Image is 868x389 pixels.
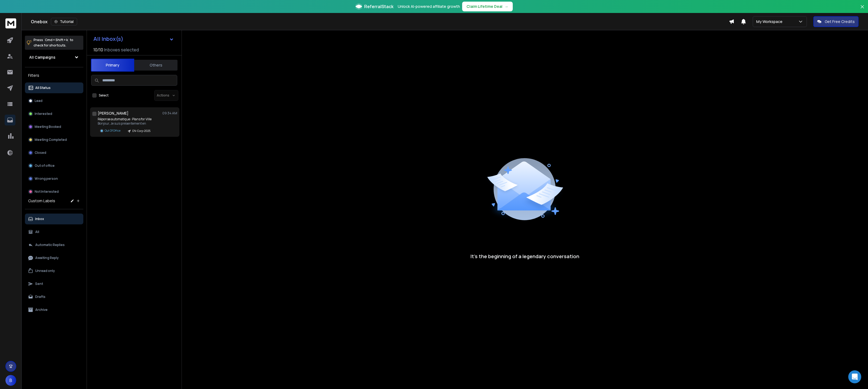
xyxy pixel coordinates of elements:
[25,82,83,93] button: All Status
[132,129,150,133] p: EN-Corp-2025
[35,151,46,155] p: Closed
[25,160,83,171] button: Out of office
[35,282,43,286] p: Sent
[471,252,579,260] p: It’s the beginning of a legendary conversation
[35,217,44,221] p: Inbox
[31,18,729,25] div: Onebox
[105,129,120,133] p: Out Of Office
[25,214,83,224] button: Inbox
[35,164,55,168] p: Out of office
[25,121,83,132] button: Meeting Booked
[162,111,177,115] p: 09:34 AM
[462,2,513,11] button: Claim Lifetime Deal→
[25,265,83,276] button: Unread only
[35,138,67,142] p: Meeting Completed
[25,95,83,106] button: Lead
[25,278,83,289] button: Sent
[398,4,460,9] p: Unlock AI-powered affiliate growth
[505,4,508,9] span: →
[99,93,109,98] label: Select
[35,230,39,234] p: All
[848,370,861,383] div: Open Intercom Messenger
[35,269,55,273] p: Unread only
[35,112,52,116] p: Interested
[25,134,83,145] button: Meeting Completed
[35,99,42,103] p: Lead
[93,46,103,53] span: 10 / 10
[98,117,154,121] p: Réponse automatique : Plans for Ville
[25,147,83,158] button: Closed
[25,252,83,263] button: Awaiting Reply
[825,19,855,24] p: Get Free Credits
[35,125,61,129] p: Meeting Booked
[44,37,69,43] span: Cmd + Shift + k
[29,55,55,60] h1: All Campaigns
[89,34,178,44] button: All Inbox(s)
[35,243,65,247] p: Automatic Replies
[104,46,139,53] h3: Inboxes selected
[93,36,123,42] h1: All Inbox(s)
[813,16,859,27] button: Get Free Credits
[25,186,83,197] button: Not Interested
[34,37,73,48] p: Press to check for shortcuts.
[364,3,393,10] span: ReferralStack
[98,121,154,126] p: Bonjour, Je suis présentement en
[25,304,83,315] button: Archive
[25,108,83,119] button: Interested
[35,256,59,260] p: Awaiting Reply
[35,86,51,90] p: All Status
[35,308,48,312] p: Archive
[25,227,83,237] button: All
[25,72,83,79] h3: Filters
[134,59,177,71] button: Others
[5,375,16,386] button: B
[35,189,59,194] p: Not Interested
[859,3,866,16] button: Close banner
[25,291,83,302] button: Drafts
[25,173,83,184] button: Wrong person
[25,240,83,250] button: Automatic Replies
[35,177,58,181] p: Wrong person
[25,52,83,63] button: All Campaigns
[28,198,55,204] h3: Custom Labels
[98,111,129,116] h1: [PERSON_NAME]
[756,19,785,24] p: My Workspace
[91,59,134,72] button: Primary
[35,295,45,299] p: Drafts
[51,18,77,25] button: Tutorial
